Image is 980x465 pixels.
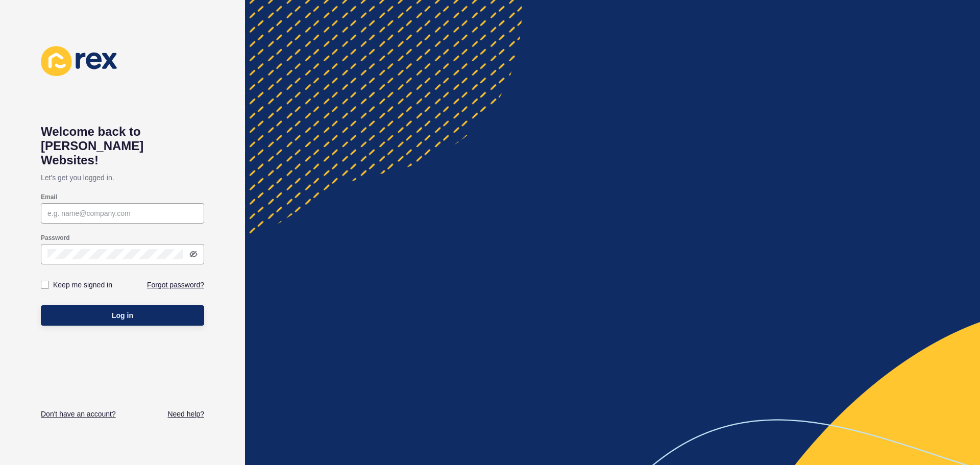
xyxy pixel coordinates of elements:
[167,409,204,419] a: Need help?
[47,208,198,218] input: e.g. name@company.com
[147,280,204,290] a: Forgot password?
[112,310,133,321] span: Log in
[41,234,70,242] label: Password
[41,125,204,167] h1: Welcome back to [PERSON_NAME] Websites!
[53,280,112,290] label: Keep me signed in
[41,193,57,201] label: Email
[41,409,116,419] a: Don't have an account?
[41,305,204,326] button: Log in
[41,167,204,188] p: Let's get you logged in.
